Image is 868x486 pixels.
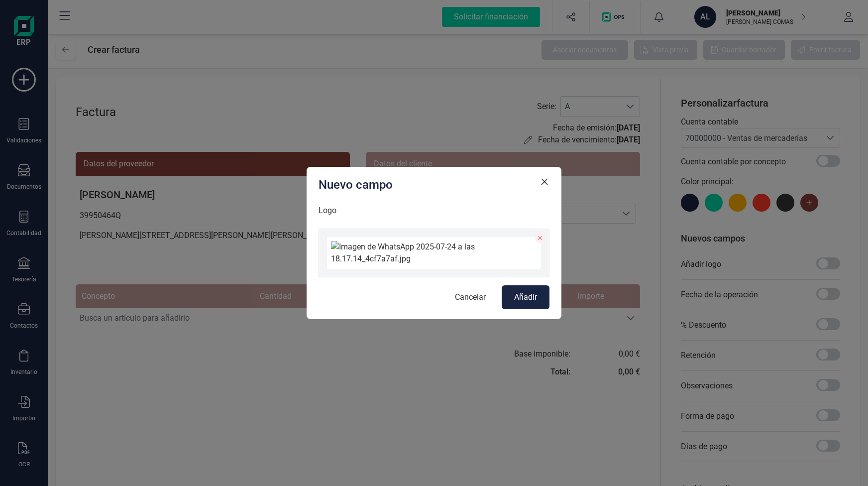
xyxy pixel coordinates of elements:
span: Añadir [514,291,537,303]
p: Nuevo campo [319,177,393,193]
button: Cancelar [445,285,496,309]
label: Logo [319,205,336,217]
button: Añadir [502,285,549,309]
span: Cancelar [455,291,486,303]
img: Imagen de WhatsApp 2025-07-24 a las 18.17.14_4cf7a7af.jpg [327,237,541,269]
